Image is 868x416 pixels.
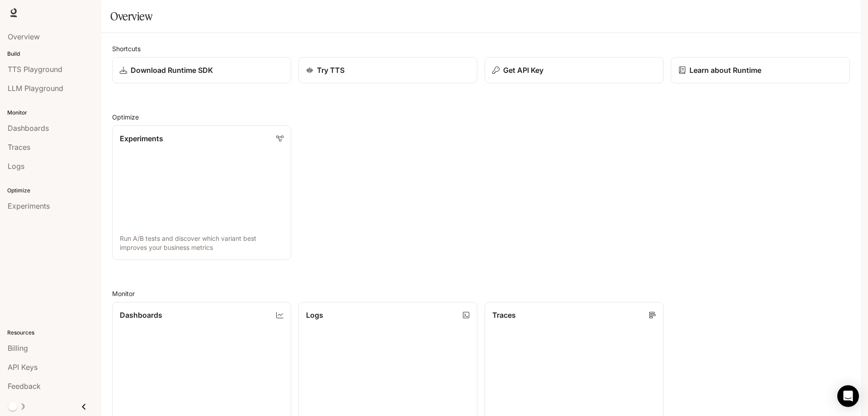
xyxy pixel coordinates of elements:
[298,57,477,83] a: Try TTS
[492,310,516,320] p: Traces
[110,7,152,25] h1: Overview
[837,385,859,407] div: Open Intercom Messenger
[112,125,291,260] a: ExperimentsRun A/B tests and discover which variant best improves your business metrics
[120,133,163,144] p: Experiments
[112,57,291,83] a: Download Runtime SDK
[120,234,283,252] p: Run A/B tests and discover which variant best improves your business metrics
[317,65,344,76] p: Try TTS
[503,65,543,76] p: Get API Key
[689,65,761,76] p: Learn about Runtime
[120,310,162,320] p: Dashboards
[112,44,850,53] h2: Shortcuts
[306,310,323,320] p: Logs
[131,65,213,76] p: Download Runtime SDK
[112,289,850,298] h2: Monitor
[485,57,664,83] button: Get API Key
[112,112,850,122] h2: Optimize
[671,57,850,83] a: Learn about Runtime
